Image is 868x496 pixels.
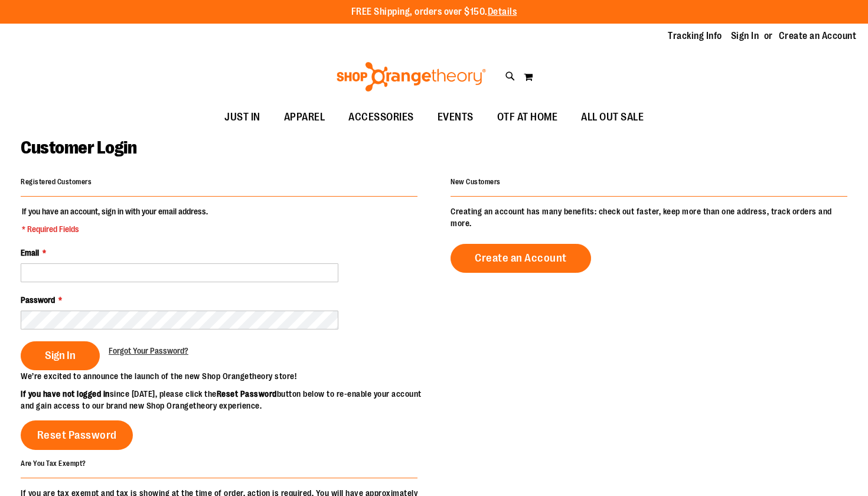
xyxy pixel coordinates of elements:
[451,178,501,186] strong: New Customers
[21,248,39,257] span: Email
[37,429,117,442] span: Reset Password
[581,104,644,130] span: ALL OUT SALE
[21,388,434,412] p: since [DATE], please click the button below to re-enable your account and gain access to our bran...
[22,223,208,235] span: * Required Fields
[21,205,209,235] legend: If you have an account, sign in with your email address.
[731,30,759,43] a: Sign In
[351,5,517,19] p: FREE Shipping, orders over $150.
[217,389,277,399] strong: Reset Password
[21,389,110,399] strong: If you have not logged in
[335,62,488,92] img: Shop Orangetheory
[451,244,591,273] a: Create an Account
[668,30,722,43] a: Tracking Info
[348,104,414,130] span: ACCESSORIES
[224,104,260,130] span: JUST IN
[21,138,136,158] span: Customer Login
[109,345,188,357] a: Forgot Your Password?
[45,349,76,362] span: Sign In
[21,459,86,467] strong: Are You Tax Exempt?
[109,346,188,355] span: Forgot Your Password?
[488,6,517,17] a: Details
[21,341,100,370] button: Sign In
[21,295,55,305] span: Password
[284,104,325,130] span: APPAREL
[451,205,847,229] p: Creating an account has many benefits: check out faster, keep more than one address, track orders...
[438,104,474,130] span: EVENTS
[21,178,92,186] strong: Registered Customers
[21,370,434,382] p: We’re excited to announce the launch of the new Shop Orangetheory store!
[497,104,558,130] span: OTF AT HOME
[475,252,567,265] span: Create an Account
[21,420,133,450] a: Reset Password
[779,30,857,43] a: Create an Account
